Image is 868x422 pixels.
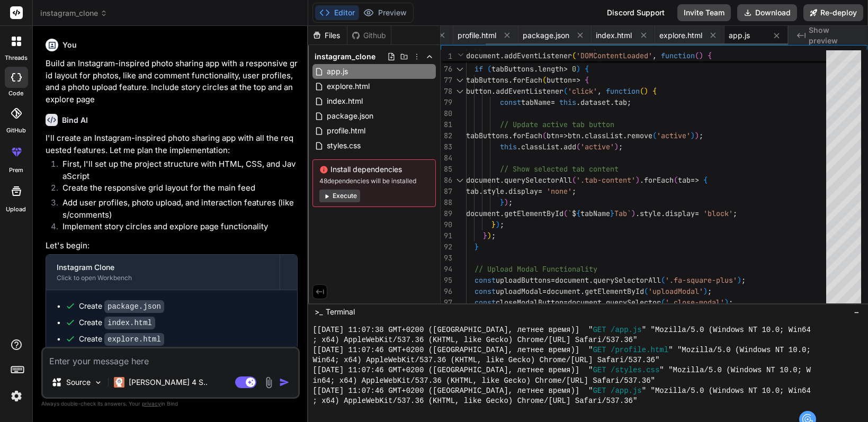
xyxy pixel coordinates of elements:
span: { [585,75,589,85]
span: . [602,298,606,307]
span: classList [521,142,559,151]
span: = [551,97,555,107]
span: instagram_clone [40,8,108,19]
span: [[DATE] 11:07:38 GMT+0200 ([GEOGRAPHIC_DATA], летнее время)] " [312,325,593,335]
span: const [500,97,521,107]
div: 90 [441,219,452,230]
span: . [636,209,640,218]
span: = [695,209,699,218]
span: 'DOMContentLoaded' [576,51,652,60]
span: } [610,209,614,218]
span: uploadButtons [496,275,551,285]
span: 0 [572,64,576,74]
span: . [580,286,585,296]
p: Always double-check its answers. Your in Bind [41,399,300,409]
span: , [652,51,657,60]
span: . [500,51,504,60]
span: document [555,275,589,285]
button: Invite Team [677,4,731,21]
span: " "Mozilla/5.0 (Windows NT 10.0; [668,345,811,355]
span: ) [504,197,508,207]
span: { [576,209,580,218]
span: Win64; x64) AppleWebKit/537.36 (KHTML, like Gecko) Chrome/[URL] Safari/537.36" [312,355,659,365]
span: = [563,298,568,307]
span: ) [614,142,619,151]
span: index.html [596,30,632,41]
div: Create [79,317,155,328]
span: ( [572,175,576,185]
div: 88 [441,197,452,208]
span: tabButtons [466,75,508,85]
span: tab [678,175,691,185]
span: [[DATE] 11:07:46 GMT+0200 ([GEOGRAPHIC_DATA], летнее время)] " [312,365,593,375]
span: ; [572,186,576,196]
div: 86 [441,175,452,186]
div: Click to collapse the range. [453,75,467,86]
span: // Show selected tab content [500,164,619,174]
div: 78 [441,86,452,97]
span: if [475,64,483,74]
div: 82 [441,130,452,141]
div: Discord Support [601,4,671,21]
span: . [504,186,508,196]
span: ` [568,209,572,218]
span: ( [644,286,648,296]
div: 89 [441,208,452,219]
span: remove [627,131,652,140]
span: ) [576,64,580,74]
span: index.html [326,95,364,107]
span: tabButtons [466,131,508,140]
div: Create [79,301,164,312]
span: explore.html [326,80,371,93]
span: = [538,186,542,196]
span: dataset [580,97,610,107]
span: => [559,131,568,140]
span: . [491,86,496,96]
span: . [534,64,538,74]
p: Let's begin: [46,240,298,252]
span: } [483,231,487,240]
span: classList [585,131,623,140]
span: document [547,286,580,296]
div: 79 [441,97,452,108]
button: Preview [359,5,411,20]
label: code [9,89,24,98]
span: = [551,275,555,285]
h6: Bind AI [62,115,88,125]
div: 83 [441,141,452,152]
button: Re-deploy [803,4,863,21]
img: Pick Models [94,378,103,387]
div: Create [79,334,164,345]
li: First, I'll set up the project structure with HTML, CSS, and JavaScript [54,158,298,182]
span: addEventListener [496,86,563,96]
span: ; [733,209,737,218]
span: getElementById [504,209,563,218]
span: const [475,286,496,296]
span: display [508,186,538,196]
span: > [563,64,568,74]
span: querySelectorAll [593,275,661,285]
span: getElementById [585,286,644,296]
span: forEach [513,75,542,85]
span: btn [547,131,559,140]
span: ( [487,64,491,74]
span: 1 [441,51,452,62]
span: . [559,142,563,151]
span: document [466,209,500,218]
span: package.json [523,30,569,41]
span: " "Mozilla/5.0 (Windows NT 10.0; Win64 [642,386,811,396]
span: ( [652,131,657,140]
span: ( [695,51,699,60]
div: 93 [441,253,452,264]
div: Files [308,30,347,41]
div: 76 [441,64,452,75]
div: Github [347,30,391,41]
span: ( [674,175,678,185]
span: . [576,97,580,107]
span: . [589,275,593,285]
div: 80 [441,108,452,119]
span: button [466,86,491,96]
span: tabButtons [491,64,534,74]
p: I'll create an Instagram-inspired photo sharing app with all the requested features. Let me plan ... [46,132,298,156]
span: = [542,286,547,296]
